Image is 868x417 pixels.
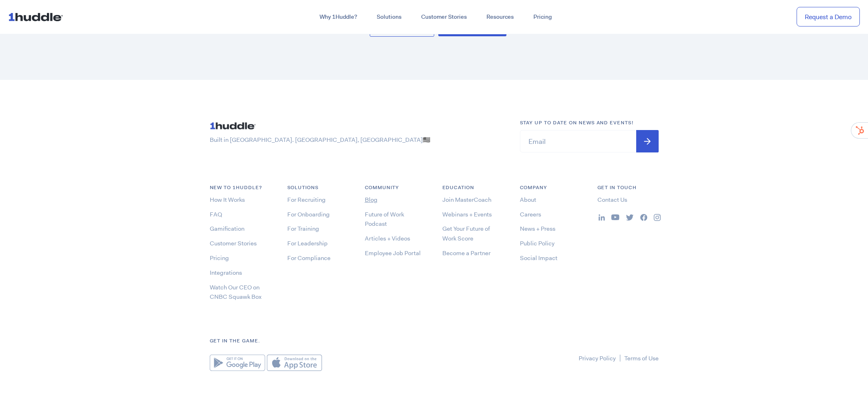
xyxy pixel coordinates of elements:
[520,239,555,247] a: Public Policy
[442,196,491,204] a: Join MasterCoach
[611,214,619,220] img: ...
[524,10,562,24] a: Pricing
[624,354,659,362] a: Terms of Use
[520,130,659,152] input: Email
[287,239,328,247] a: For Leadership
[423,136,431,144] span: 🇺🇸
[597,196,627,204] a: Contact Us
[654,214,661,221] img: ...
[287,254,331,262] a: For Compliance
[365,184,426,192] h6: COMMUNITY
[442,184,504,192] h6: Education
[210,136,504,144] p: Built in [GEOGRAPHIC_DATA]. [GEOGRAPHIC_DATA], [GEOGRAPHIC_DATA]
[520,225,555,233] a: News + Press
[310,10,367,24] a: Why 1Huddle?
[365,196,377,204] a: Blog
[520,254,557,262] a: Social Impact
[579,354,616,362] a: Privacy Policy
[210,225,244,233] a: Gamification
[287,184,349,192] h6: Solutions
[267,355,322,371] img: Apple App Store
[210,283,262,301] a: Watch Our CEO on CNBC Squawk Box
[442,249,491,257] a: Become a Partner
[210,196,245,204] a: How It Works
[287,210,330,218] a: For Onboarding
[442,225,490,243] a: Get Your Future of Work Score
[210,269,242,277] a: Integrations
[597,184,659,192] h6: Get in Touch
[636,130,659,152] input: Submit
[287,196,326,204] a: For Recruiting
[210,239,257,247] a: Customer Stories
[520,196,536,204] a: About
[210,184,271,192] h6: NEW TO 1HUDDLE?
[599,214,605,221] img: ...
[210,337,659,345] h6: Get in the game.
[411,10,477,24] a: Customer Stories
[520,210,541,218] a: Careers
[210,119,259,132] img: ...
[210,254,229,262] a: Pricing
[442,210,492,218] a: Webinars + Events
[365,249,421,257] a: Employee Job Portal
[367,10,411,24] a: Solutions
[8,9,67,24] img: ...
[287,225,319,233] a: For Training
[365,234,410,243] a: Articles + Videos
[477,10,524,24] a: Resources
[797,7,860,27] a: Request a Demo
[520,184,581,192] h6: COMPANY
[210,210,222,218] a: FAQ
[520,119,659,127] h6: Stay up to date on news and events!
[210,355,265,371] img: Google Play Store
[640,214,647,221] img: ...
[365,210,404,228] a: Future of Work Podcast
[626,214,634,221] img: ...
